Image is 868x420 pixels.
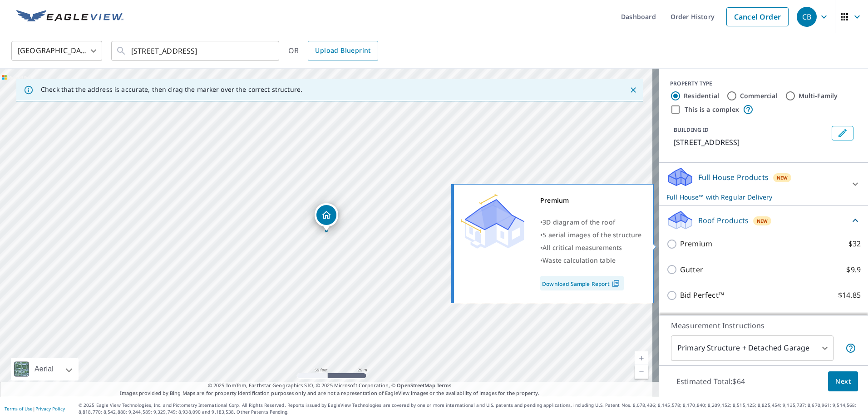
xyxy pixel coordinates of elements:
label: Multi-Family [799,91,838,100]
p: Check that the address is accurate, then drag the marker over the correct structure. [41,85,302,94]
p: | [5,406,65,411]
p: $32 [848,238,861,250]
p: © 2025 Eagle View Technologies, Inc. and Pictometry International Corp. All Rights Reserved. Repo... [79,402,863,415]
img: Premium [461,194,524,249]
a: Current Level 19, Zoom Out [635,365,648,379]
div: • [540,241,642,254]
p: Estimated Total: $64 [669,371,752,391]
div: • [540,254,642,267]
span: Waste calculation table [542,256,616,265]
img: EV Logo [16,10,123,24]
div: Aerial [11,358,79,380]
span: New [777,174,788,181]
p: Roof Products [698,215,749,226]
div: Full House ProductsNewFull House™ with Regular Delivery [666,166,861,202]
button: Next [828,371,858,392]
div: PROPERTY TYPE [670,80,857,88]
p: $14.85 [838,290,861,301]
div: OR [288,41,378,61]
span: Upload Blueprint [315,45,370,56]
a: Download Sample Report [540,276,624,290]
a: Privacy Policy [35,405,65,412]
input: Search by address or latitude-longitude [131,38,261,64]
span: New [757,217,768,225]
img: Pdf Icon [610,280,622,288]
div: Dropped pin, building 1, Residential property, 201 W 19th St Huntingburg, IN 47542 [315,203,338,231]
div: Primary Structure + Detached Garage [671,335,833,361]
span: © 2025 TomTom, Earthstar Geographics SIO, © 2025 Microsoft Corporation, © [208,382,452,390]
span: 3D diagram of the roof [542,218,615,226]
p: Premium [680,238,712,250]
p: BUILDING ID [674,126,709,134]
a: Cancel Order [726,7,789,26]
label: This is a complex [685,105,739,114]
div: • [540,216,642,229]
span: 5 aerial images of the structure [542,230,641,239]
p: Measurement Instructions [671,320,856,331]
a: Current Level 19, Zoom In [635,351,648,365]
a: OpenStreetMap [397,382,435,389]
p: Bid Perfect™ [680,290,724,301]
div: Aerial [32,358,56,380]
p: Gutter [680,264,703,275]
p: [STREET_ADDRESS] [674,137,828,148]
button: Edit building 1 [832,126,853,140]
button: Close [627,84,639,96]
p: Full House Products [698,172,769,183]
span: Your report will include the primary structure and a detached garage if one exists. [845,343,856,354]
span: All critical measurements [542,243,622,252]
a: Terms of Use [5,405,33,412]
label: Residential [684,91,719,100]
div: [GEOGRAPHIC_DATA] [11,38,102,64]
div: • [540,229,642,241]
div: Premium [540,194,642,207]
p: $9.9 [846,264,861,275]
a: Terms [437,382,452,389]
a: Upload Blueprint [308,41,378,61]
p: Full House™ with Regular Delivery [666,192,844,202]
label: Commercial [740,91,778,100]
span: Next [835,376,851,387]
div: Roof ProductsNew [666,210,861,231]
div: CB [797,7,817,27]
